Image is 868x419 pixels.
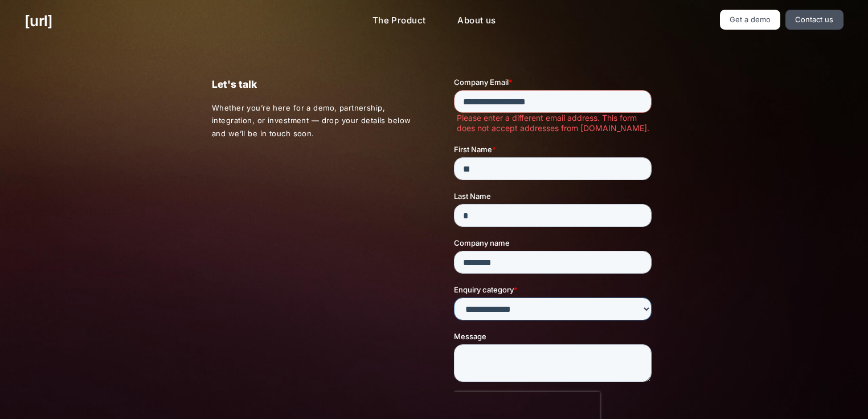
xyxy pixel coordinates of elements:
a: Get a demo [720,10,781,30]
a: [URL] [24,10,52,32]
a: The Product [363,10,435,32]
p: Whether you’re here for a demo, partnership, integration, or investment — drop your details below... [212,101,415,140]
a: About us [448,10,505,32]
p: Let's talk [212,76,414,92]
a: Contact us [785,10,844,30]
